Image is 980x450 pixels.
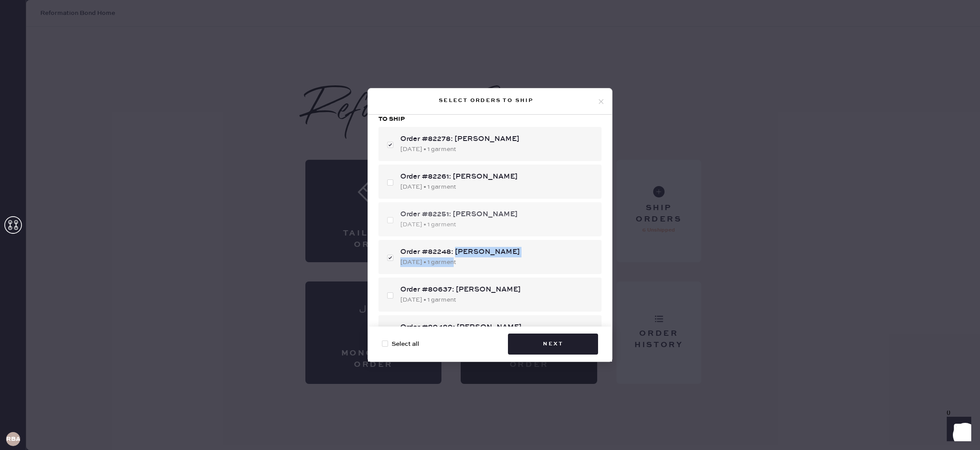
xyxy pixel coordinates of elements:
[400,182,595,192] div: [DATE] • 1 garment
[400,285,595,295] div: Order #80637: [PERSON_NAME]
[378,115,602,123] h3: To ship
[400,220,595,229] div: [DATE] • 1 garment
[400,144,595,154] div: [DATE] • 1 garment
[400,257,595,267] div: [DATE] • 1 garment
[938,411,976,448] iframe: Front Chat
[6,436,20,442] h3: RBA
[400,134,595,144] div: Order #82278: [PERSON_NAME]
[400,295,595,305] div: [DATE] • 1 garment
[375,95,597,106] div: Select orders to ship
[392,339,419,349] span: Select all
[400,322,595,333] div: Order #80480: [PERSON_NAME]
[400,247,595,257] div: Order #82248: [PERSON_NAME]
[400,209,595,220] div: Order #82251: [PERSON_NAME]
[400,172,595,182] div: Order #82261: [PERSON_NAME]
[508,334,598,355] button: Next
